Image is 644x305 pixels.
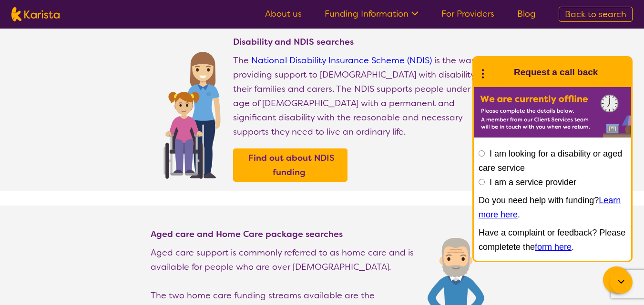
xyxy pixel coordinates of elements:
[233,53,494,139] p: The is the way of providing support to [DEMOGRAPHIC_DATA] with disability, their families and car...
[11,7,60,21] img: Karista logo
[479,193,626,222] p: Do you need help with funding? .
[602,265,631,295] iframe: Chat Window
[235,151,345,179] a: Find out about NDIS funding
[517,8,536,20] a: Blog
[474,87,631,138] img: Karista offline chat form to request call back
[325,8,419,20] a: Funding Information
[479,149,622,173] label: I am looking for a disability or aged care service
[489,63,508,82] img: Karista
[479,226,626,254] p: Have a complaint or feedback? Please completete the .
[251,55,432,66] a: National Disability Insurance Scheme (NDIS)
[151,246,418,274] p: Aged care support is commonly referred to as home care and is available for people who are over [...
[565,9,626,20] span: Back to search
[160,46,224,179] img: Find NDIS and Disability services and providers
[265,8,302,20] a: About us
[514,65,598,79] h1: Request a call back
[490,177,576,187] label: I am a service provider
[233,36,494,48] h4: Disability and NDIS searches
[535,242,572,252] a: form here
[248,152,335,178] b: Find out about NDIS funding
[151,228,418,240] h4: Aged care and Home Care package searches
[559,7,633,22] a: Back to search
[441,8,494,20] a: For Providers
